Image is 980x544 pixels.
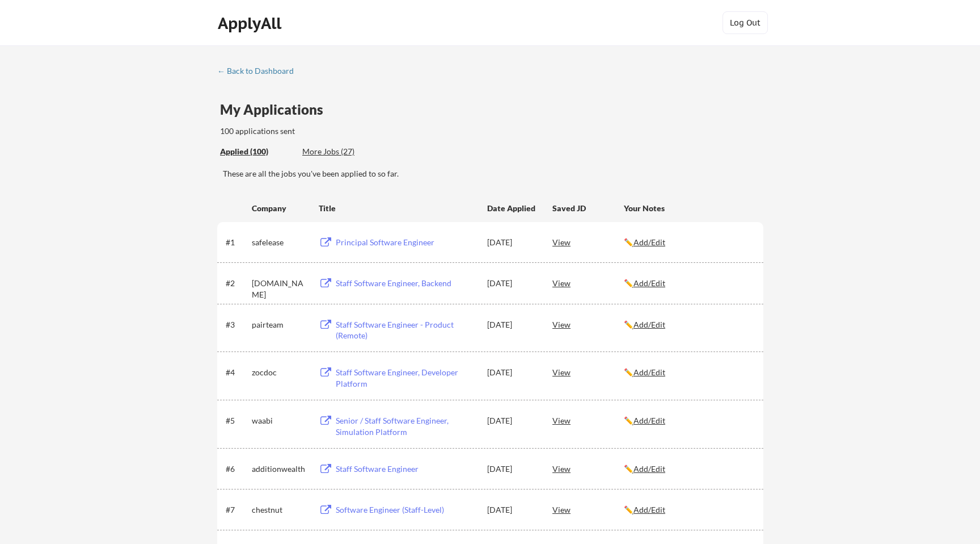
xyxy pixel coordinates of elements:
div: ✏️ [624,463,753,475]
div: [DATE] [487,319,537,330]
div: Your Notes [624,203,753,214]
div: View [552,273,624,293]
div: safelease [252,237,309,248]
div: Staff Software Engineer [336,463,476,475]
div: View [552,499,624,520]
div: Company [252,203,309,214]
div: ✏️ [624,367,753,378]
div: ApplyAll [218,14,285,33]
div: [DOMAIN_NAME] [252,278,309,300]
div: ← Back to Dashboard [217,67,302,75]
div: Title [319,203,476,214]
div: #2 [226,278,248,289]
div: chestnut [252,504,309,516]
div: pairteam [252,319,309,330]
div: Applied (100) [220,146,294,157]
u: Add/Edit [633,505,665,514]
div: ✏️ [624,278,753,289]
div: More Jobs (27) [302,146,386,157]
div: These are all the jobs you've been applied to so far. [220,146,294,158]
div: ✏️ [624,415,753,426]
div: Saved JD [552,198,624,218]
div: #6 [226,463,248,475]
div: zocdoc [252,367,309,378]
div: Staff Software Engineer - Product (Remote) [336,319,476,341]
div: Software Engineer (Staff-Level) [336,504,476,516]
div: #5 [226,415,248,426]
div: 100 applications sent [220,125,440,137]
div: View [552,314,624,334]
div: My Applications [220,103,332,116]
div: View [552,458,624,479]
div: #7 [226,504,248,516]
div: [DATE] [487,415,537,426]
div: additionwealth [252,463,309,475]
div: [DATE] [487,278,537,289]
div: View [552,232,624,252]
u: Add/Edit [633,464,665,474]
div: ✏️ [624,319,753,330]
div: #1 [226,237,248,248]
div: [DATE] [487,237,537,248]
u: Add/Edit [633,416,665,425]
div: Senior / Staff Software Engineer, Simulation Platform [336,415,476,437]
button: Log Out [723,11,768,34]
div: #4 [226,367,248,378]
div: [DATE] [487,367,537,378]
u: Add/Edit [633,320,665,329]
div: [DATE] [487,504,537,516]
div: View [552,362,624,382]
div: ✏️ [624,504,753,516]
div: Principal Software Engineer [336,237,476,248]
div: Staff Software Engineer, Backend [336,278,476,289]
u: Add/Edit [633,237,665,247]
div: Date Applied [487,203,537,214]
div: #3 [226,319,248,330]
a: ← Back to Dashboard [217,66,302,78]
div: waabi [252,415,309,426]
div: [DATE] [487,463,537,475]
div: Staff Software Engineer, Developer Platform [336,367,476,389]
div: View [552,410,624,430]
u: Add/Edit [633,367,665,377]
div: These are all the jobs you've been applied to so far. [223,168,763,179]
div: ✏️ [624,237,753,248]
div: These are job applications we think you'd be a good fit for, but couldn't apply you to automatica... [302,146,386,158]
u: Add/Edit [633,278,665,288]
